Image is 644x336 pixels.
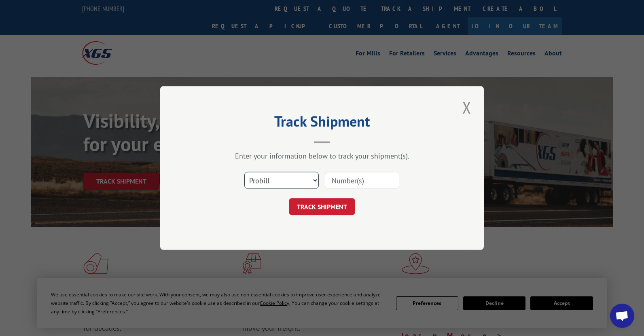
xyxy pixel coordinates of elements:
div: Enter your information below to track your shipment(s). [201,151,443,161]
h2: Track Shipment [201,116,443,131]
button: TRACK SHIPMENT [289,198,355,215]
button: Close modal [460,96,474,118]
input: Number(s) [325,172,399,189]
a: Open chat [610,304,634,328]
